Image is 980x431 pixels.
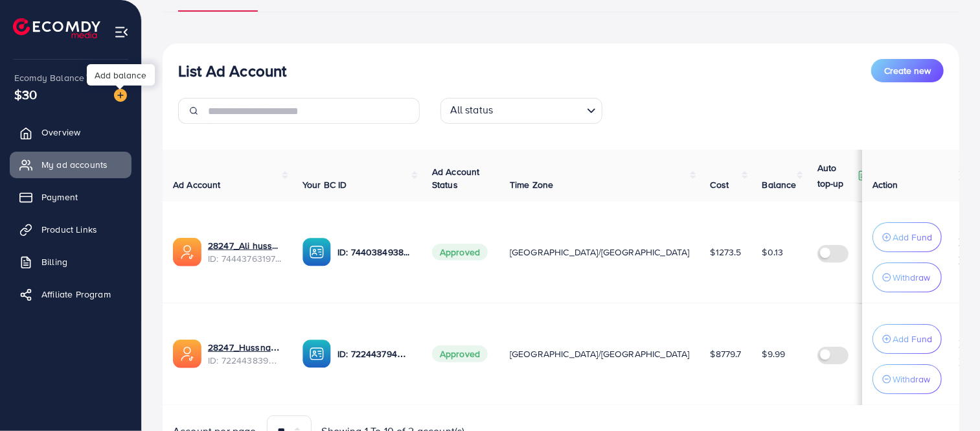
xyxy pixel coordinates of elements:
[817,160,855,191] p: Auto top-up
[884,64,931,77] span: Create new
[302,178,347,191] span: Your BC ID
[762,178,797,191] span: Balance
[497,100,581,121] input: Search for option
[14,71,84,84] span: Ecomdy Balance
[10,249,131,275] a: Billing
[10,216,131,242] a: Product Links
[302,340,331,368] img: ic-ba-acc.ded83a64.svg
[337,346,411,362] p: ID: 7224437943795236866
[41,223,97,236] span: Product Links
[173,178,221,191] span: Ad Account
[178,62,286,80] h3: List Ad Account
[173,340,201,368] img: ic-ads-acc.e4c84228.svg
[41,126,80,139] span: Overview
[872,262,942,292] button: Withdraw
[711,246,742,259] span: $1273.5
[302,238,331,266] img: ic-ba-acc.ded83a64.svg
[432,345,488,362] span: Approved
[711,178,729,191] span: Cost
[872,222,942,252] button: Add Fund
[114,89,127,102] img: image
[872,324,942,354] button: Add Fund
[925,373,970,421] iframe: Chat
[173,238,201,266] img: ic-ads-acc.e4c84228.svg
[510,246,690,259] span: [GEOGRAPHIC_DATA]/[GEOGRAPHIC_DATA]
[762,347,786,360] span: $9.99
[893,229,932,245] p: Add Fund
[10,184,131,210] a: Payment
[114,25,129,40] img: menu
[893,270,930,285] p: Withdraw
[872,364,942,394] button: Withdraw
[13,18,100,38] img: logo
[208,341,282,367] div: <span class='underline'>28247_Hussnains Ad Account_1682070647889</span></br>7224438396242935809
[432,165,480,191] span: Ad Account Status
[440,98,602,124] div: Search for option
[208,239,282,252] a: 28247_Ali hussnain_1733278939993
[208,341,282,354] a: 28247_Hussnains Ad Account_1682070647889
[510,178,553,191] span: Time Zone
[87,64,155,86] div: Add balance
[208,239,282,266] div: <span class='underline'>28247_Ali hussnain_1733278939993</span></br>7444376319784910865
[10,281,131,307] a: Affiliate Program
[10,152,131,178] a: My ad accounts
[208,354,282,367] span: ID: 7224438396242935809
[510,347,690,360] span: [GEOGRAPHIC_DATA]/[GEOGRAPHIC_DATA]
[448,100,496,121] span: All status
[893,331,932,347] p: Add Fund
[41,158,108,171] span: My ad accounts
[432,244,488,261] span: Approved
[41,288,111,301] span: Affiliate Program
[762,246,784,259] span: $0.13
[41,255,67,268] span: Billing
[14,85,37,104] span: $30
[41,191,78,204] span: Payment
[10,119,131,145] a: Overview
[337,244,411,260] p: ID: 7440384938064789521
[872,178,898,191] span: Action
[871,59,944,82] button: Create new
[208,252,282,265] span: ID: 7444376319784910865
[711,347,742,360] span: $8779.7
[893,371,930,387] p: Withdraw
